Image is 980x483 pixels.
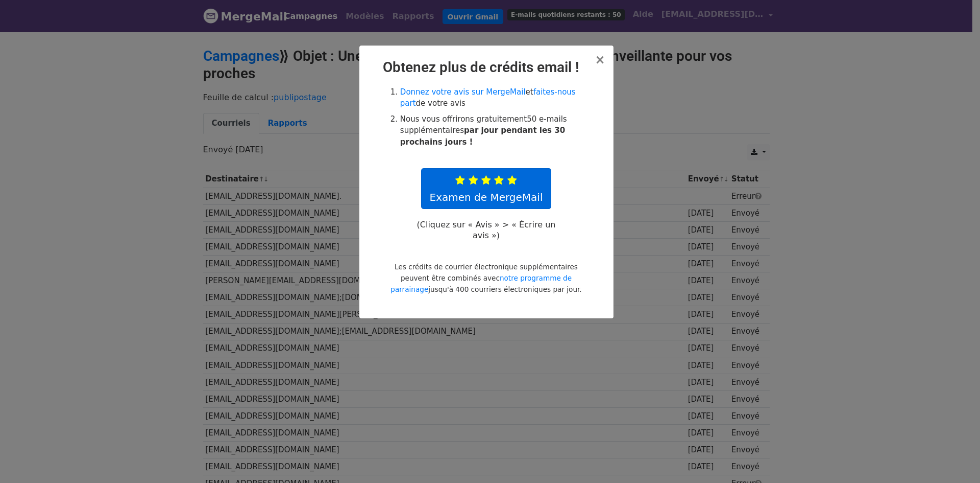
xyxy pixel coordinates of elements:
[383,59,579,76] font: Obtenez plus de crédits email !
[929,434,980,483] iframe: Chat Widget
[929,434,980,483] div: Widget de chat
[595,53,605,67] font: ×
[595,54,605,66] button: Fermer
[428,285,581,293] font: jusqu'à 400 courriers électroniques par jour.
[430,191,543,203] font: Examen de MergeMail
[395,263,578,282] font: Les crédits de courrier électronique supplémentaires peuvent être combinés avec
[400,126,565,147] font: par jour pendant les 30 prochains jours !
[526,87,533,97] font: et
[417,220,556,240] font: (Cliquez sur « Avis » > « Écrire un avis »)
[400,114,527,124] font: Nous vous offrirons gratuitement
[390,274,572,293] a: notre programme de parrainage
[400,87,526,97] a: Donnez votre avis sur MergeMail
[421,168,552,209] a: Examen de MergeMail
[416,99,465,108] font: de votre avis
